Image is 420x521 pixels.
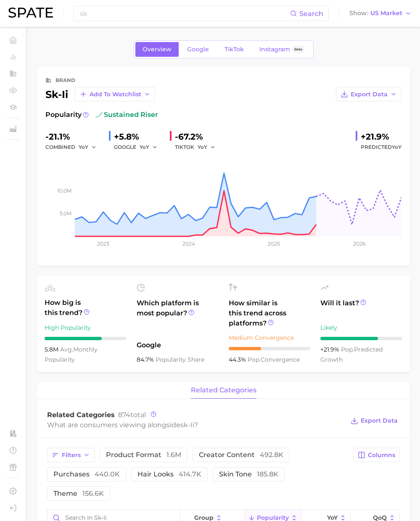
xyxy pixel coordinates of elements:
[45,346,60,353] span: 5.8m
[217,42,251,57] a: TikTok
[75,87,155,101] button: Add to Watchlist
[166,451,181,459] span: 1.6m
[45,110,82,120] span: Popularity
[79,142,97,152] button: YoY
[137,356,156,363] span: 84.7%
[392,144,402,150] span: YoY
[294,46,302,53] span: Beta
[194,514,214,521] span: group
[156,356,204,363] span: popularity share
[248,356,300,363] span: convergence
[137,471,201,478] span: hair looks
[252,42,312,57] a: InstagramBeta
[55,75,75,85] div: brand
[320,346,341,353] span: +21.9%
[327,514,338,521] span: YoY
[353,241,365,247] tspan: 2026
[225,46,244,53] span: TikTok
[320,337,402,340] div: 7 / 10
[336,87,402,101] button: Export Data
[140,143,149,151] span: YoY
[361,142,402,152] span: Predicted
[114,130,163,143] div: +5.8%
[187,46,209,53] span: Google
[53,490,104,497] span: theme
[95,110,158,120] span: sustained riser
[53,471,120,478] span: purchases
[260,451,283,459] span: 492.8k
[191,386,256,394] span: related categories
[62,452,81,459] span: Filters
[219,471,278,478] span: skin tone
[175,142,221,152] div: TIKTOK
[114,142,163,152] div: GOOGLE
[47,411,115,419] span: Related Categories
[229,356,248,363] span: 44.3%
[370,11,402,16] span: US Market
[320,346,383,363] span: predicted growth
[368,452,395,459] span: Columns
[320,323,402,333] div: Likely
[79,143,88,151] span: YoY
[79,6,290,21] input: Search here for a brand, industry, or ingredient
[175,130,221,143] div: -67.2%
[198,143,207,151] span: YoY
[45,323,127,333] div: High Popularity
[268,241,280,247] tspan: 2025
[45,298,127,318] span: How big is this trend?
[106,452,181,458] span: product format
[95,111,102,118] img: sustained riser
[353,448,400,462] button: Columns
[351,91,388,98] span: Export Data
[257,470,278,478] span: 185.8k
[118,411,146,419] span: total
[347,8,414,19] button: ShowUS Market
[299,10,323,18] span: Search
[45,87,155,101] div: sk-ii
[47,448,95,462] button: Filters
[229,347,311,350] div: 4 / 10
[180,42,216,57] a: Google
[229,333,311,343] div: Medium Convergence
[361,130,402,143] div: +21.9%
[60,346,73,353] abbr: average
[257,514,289,521] span: Popularity
[180,421,194,429] span: sk-ii
[90,91,141,98] span: Add to Watchlist
[199,452,283,458] span: creator content
[45,130,102,143] div: -21.1%
[45,142,102,152] div: combined
[198,142,216,152] button: YoY
[97,241,109,247] tspan: 2023
[118,411,130,419] span: 874
[143,46,172,53] span: Overview
[341,346,354,353] abbr: popularity index
[7,502,19,514] a: Log out. Currently logged in with e-mail yumi.toki@spate.nyc.
[45,337,127,340] div: 7 / 10
[349,415,400,427] button: Export Data
[95,470,120,478] span: 440.0k
[8,8,53,18] img: SPATE
[135,42,179,57] a: Overview
[259,46,290,53] span: Instagram
[373,514,387,521] span: QoQ
[45,346,98,363] span: monthly popularity
[82,489,104,497] span: 156.6k
[361,417,398,424] span: Export Data
[349,11,368,16] span: Show
[47,419,344,431] div: What are consumers viewing alongside ?
[179,470,201,478] span: 414.7k
[229,298,311,328] span: How similar is this trend across platforms?
[182,241,195,247] tspan: 2024
[320,298,402,318] span: Will it last?
[248,356,261,363] abbr: popularity index
[137,298,219,336] span: Which platform is most popular?
[140,142,158,152] button: YoY
[137,340,219,350] span: Google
